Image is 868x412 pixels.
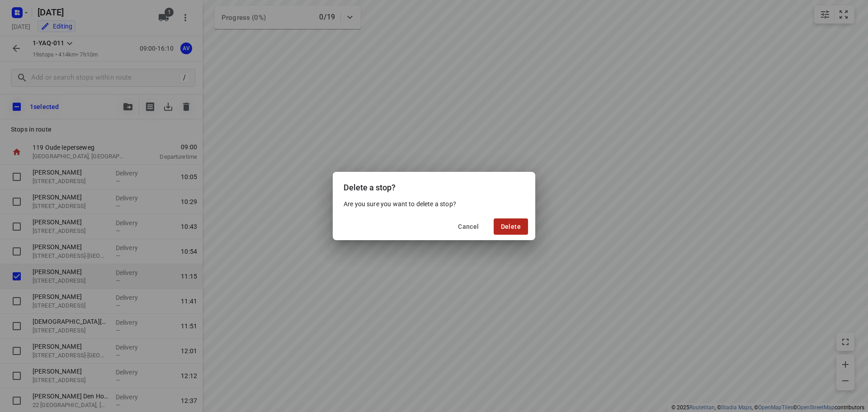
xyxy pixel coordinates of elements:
[451,218,486,235] button: Cancel
[333,172,535,199] div: Delete a stop?
[344,199,524,208] p: Are you sure you want to delete a stop?
[458,223,479,230] span: Cancel
[494,218,528,235] button: Delete
[501,223,521,230] span: Delete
